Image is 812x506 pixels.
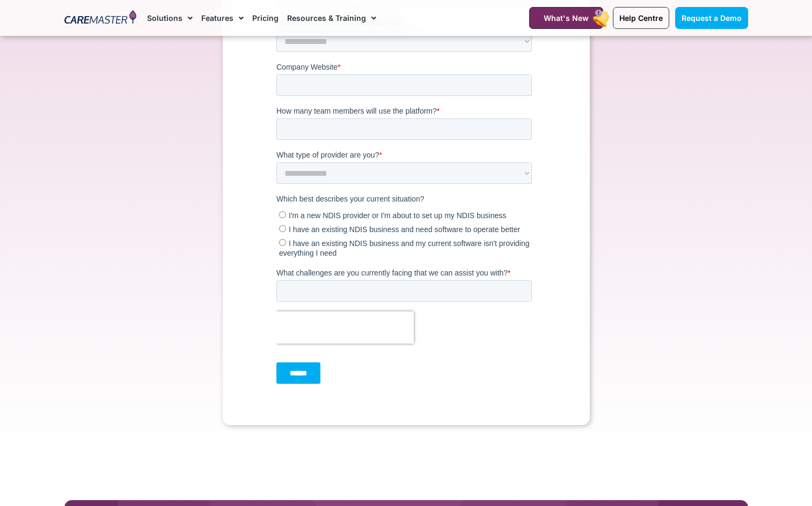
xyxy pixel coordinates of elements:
a: Help Centre [613,7,669,29]
span: Request a Demo [682,13,742,23]
a: What's New [529,7,603,29]
span: What's New [544,13,589,23]
span: Help Centre [619,13,663,23]
a: Request a Demo [675,7,748,29]
img: CareMaster Logo [64,10,137,26]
